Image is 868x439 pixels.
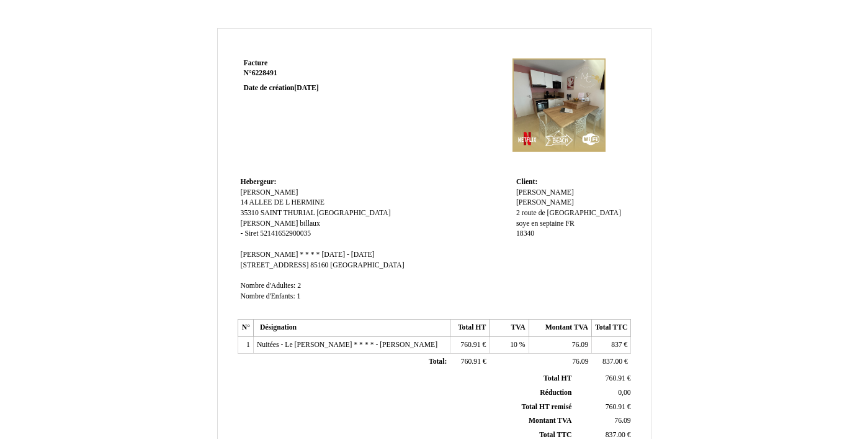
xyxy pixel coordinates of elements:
strong: Date de création [244,84,319,92]
span: Siret 52141652900035 [244,229,311,238]
span: 760.91 [606,374,625,382]
span: 6228491 [252,69,277,77]
span: Client: [516,178,537,186]
span: [PERSON_NAME] [516,188,574,196]
span: 837 [611,341,622,349]
span: 35310 [241,209,259,217]
span: 18340 [516,229,534,238]
span: - [241,229,243,238]
span: Nombre d'Adultes: [241,282,296,290]
span: 0,00 [618,389,630,397]
span: 760.91 [460,341,480,349]
span: Facture [244,59,268,67]
td: € [574,400,633,414]
span: [DATE] [294,84,318,92]
span: billaux [300,220,320,228]
span: [PERSON_NAME] * * * * [241,251,320,259]
td: € [450,336,489,354]
th: Montant TVA [529,320,591,337]
span: Nombre d'Enfants: [241,292,295,300]
span: 10 [510,341,517,349]
span: 76.09 [572,358,588,366]
th: Désignation [253,320,450,337]
th: Total HT [450,320,489,337]
span: [STREET_ADDRESS] [241,261,309,269]
span: SAINT THURIAL [261,209,315,217]
th: TVA [490,320,529,337]
span: FR [565,220,574,228]
span: [PERSON_NAME] [516,198,574,206]
td: € [592,336,631,354]
span: Total TTC [539,431,571,439]
span: Nuitées - Le [PERSON_NAME] * * * * - [PERSON_NAME] [257,341,437,349]
span: soye en septaine [516,220,564,228]
span: 837.00 [602,358,622,366]
span: 2 [297,282,301,290]
span: 76.09 [614,417,630,425]
td: % [490,336,529,354]
td: € [574,372,633,386]
span: 14 ALLEE DE L HERMINE [241,198,324,206]
span: Montant TVA [529,417,571,425]
th: N° [238,320,253,337]
span: [GEOGRAPHIC_DATA] [316,209,390,217]
span: [GEOGRAPHIC_DATA] [330,261,404,269]
span: Hebergeur: [241,178,277,186]
td: € [592,354,631,371]
span: 760.91 [461,358,481,366]
span: Total HT remisé [521,403,571,411]
span: 837.00 [606,431,625,439]
td: € [450,354,489,371]
th: Total TTC [592,320,631,337]
span: 85160 [310,261,328,269]
span: Total: [429,358,447,366]
span: [DATE] - [DATE] [321,251,374,259]
strong: N° [244,68,392,78]
span: Réduction [540,389,571,397]
span: 76.09 [572,341,588,349]
td: 1 [238,336,253,354]
span: [PERSON_NAME] [241,188,298,196]
span: 2 route de [GEOGRAPHIC_DATA] [516,209,621,217]
span: 760.91 [606,403,625,411]
span: 1 [297,292,301,300]
img: logo [490,58,628,152]
span: [PERSON_NAME] [241,220,298,228]
span: Total HT [544,374,571,382]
